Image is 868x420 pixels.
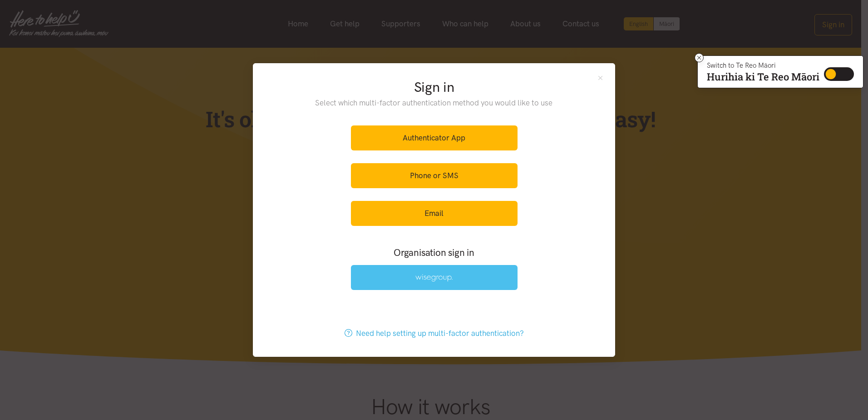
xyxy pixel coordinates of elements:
[326,246,542,259] h3: Organisation sign in
[707,63,819,68] p: Switch to Te Reo Māori
[351,125,518,150] a: Authenticator App
[335,321,533,346] a: Need help setting up multi-factor authentication?
[707,73,819,81] p: Hurihia ki Te Reo Māori
[351,163,518,188] a: Phone or SMS
[297,97,572,109] p: Select which multi-factor authentication method you would like to use
[297,78,572,97] h2: Sign in
[415,274,453,282] img: Wise Group
[597,74,604,82] button: Close
[351,201,518,226] a: Email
